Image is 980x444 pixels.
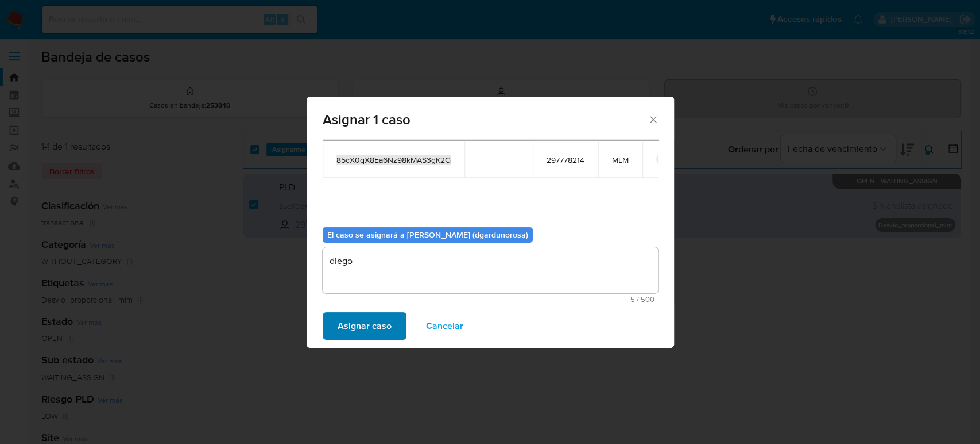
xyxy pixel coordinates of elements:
textarea: diego [323,247,658,293]
span: Asignar caso [338,313,392,339]
span: Asignar 1 caso [323,113,648,127]
button: Cerrar ventana [648,114,658,124]
span: Cancelar [426,313,463,339]
div: assign-modal [307,97,674,348]
button: Cancelar [411,312,478,340]
span: MLM [612,155,629,165]
button: icon-button [656,152,670,166]
button: Asignar caso [323,312,406,340]
b: El caso se asignará a [PERSON_NAME] (dgardunorosa) [327,229,528,240]
span: 297778214 [547,155,584,165]
span: 85cX0qX8Ea6Nz98kMAS3gK2G [336,155,451,165]
span: Máximo 500 caracteres [326,296,654,303]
